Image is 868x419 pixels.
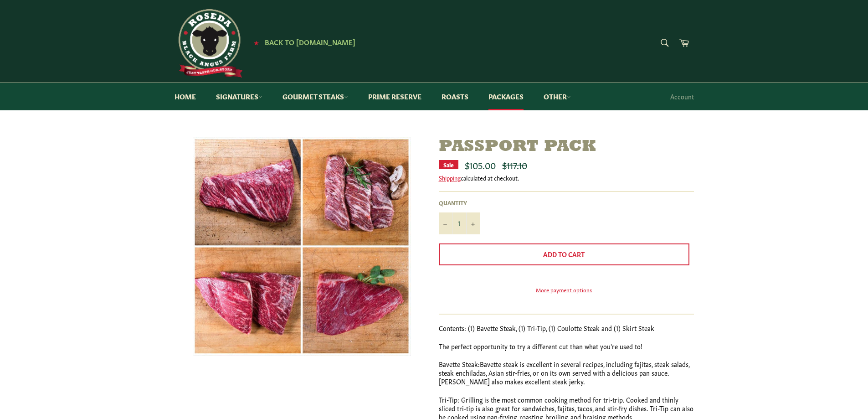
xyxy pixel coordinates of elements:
[193,137,411,356] img: Passport Pack
[466,212,480,234] button: Increase item quantity by one
[273,83,357,110] a: Gourmet Steaks
[254,39,259,46] span: ★
[439,360,694,386] p: Bavette Steak:
[207,83,272,110] a: Signatures
[439,324,694,332] p: Contents: (1) Bavette Steak, (1) Tri-Tip, (1) Coulotte Steak and (1) Skirt Steak
[666,83,699,110] a: Account
[439,286,689,294] a: More payment options
[465,158,496,171] span: $105.00
[439,199,480,207] label: Quantity
[439,243,689,265] button: Add to Cart
[439,137,694,157] h1: Passport Pack
[479,83,533,110] a: Packages
[439,174,694,182] div: calculated at checkout.
[439,342,694,351] p: The perfect opportunity to try a different cut than what you're used to!
[439,212,452,234] button: Reduce item quantity by one
[359,83,431,110] a: Prime Reserve
[439,173,461,182] a: Shipping
[439,160,458,169] div: Sale
[165,83,205,110] a: Home
[439,359,689,386] span: Bavette steak is excellent in several recipes, including fajitas, steak salads, steak enchiladas,...
[175,9,243,78] img: Roseda Beef
[534,83,580,110] a: Other
[265,37,355,47] span: Back to [DOMAIN_NAME]
[543,249,585,259] span: Add to Cart
[249,39,355,46] a: ★ Back to [DOMAIN_NAME]
[502,158,527,171] s: $117.10
[432,83,478,110] a: Roasts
